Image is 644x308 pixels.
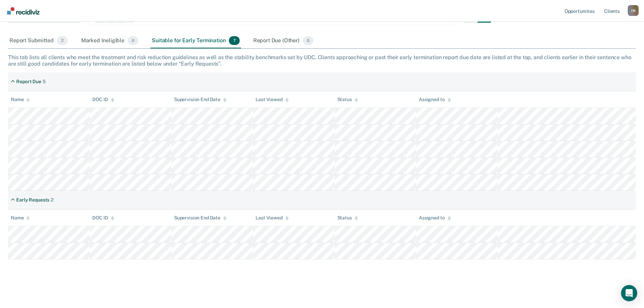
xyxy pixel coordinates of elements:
[57,36,67,45] span: 2
[628,5,639,16] div: J M
[150,33,241,48] div: Suitable for Early Termination7
[303,36,313,45] span: 0
[92,97,114,102] div: DOC ID
[252,33,315,48] div: Report Due (Other)0
[256,97,288,102] div: Last Viewed
[16,197,49,203] div: Early Requests
[8,76,48,87] div: Report Due5
[256,215,288,221] div: Last Viewed
[11,215,30,221] div: Name
[174,97,226,102] div: Supervision End Date
[11,97,30,102] div: Name
[229,36,239,45] span: 7
[621,285,637,301] div: Open Intercom Messenger
[174,215,226,221] div: Supervision End Date
[8,33,69,48] div: Report Submitted2
[628,5,639,16] button: Profile dropdown button
[337,215,358,221] div: Status
[8,194,56,206] div: Early Requests2
[92,215,114,221] div: DOC ID
[419,215,451,221] div: Assigned to
[43,79,46,85] div: 5
[7,7,40,15] img: Recidiviz
[16,79,41,85] div: Report Due
[419,97,451,102] div: Assigned to
[8,54,636,67] div: This tab lists all clients who meet the treatment and risk reduction guidelines as well as the st...
[337,97,358,102] div: Status
[80,33,140,48] div: Marked Ineligible0
[128,36,138,45] span: 0
[51,197,53,203] div: 2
